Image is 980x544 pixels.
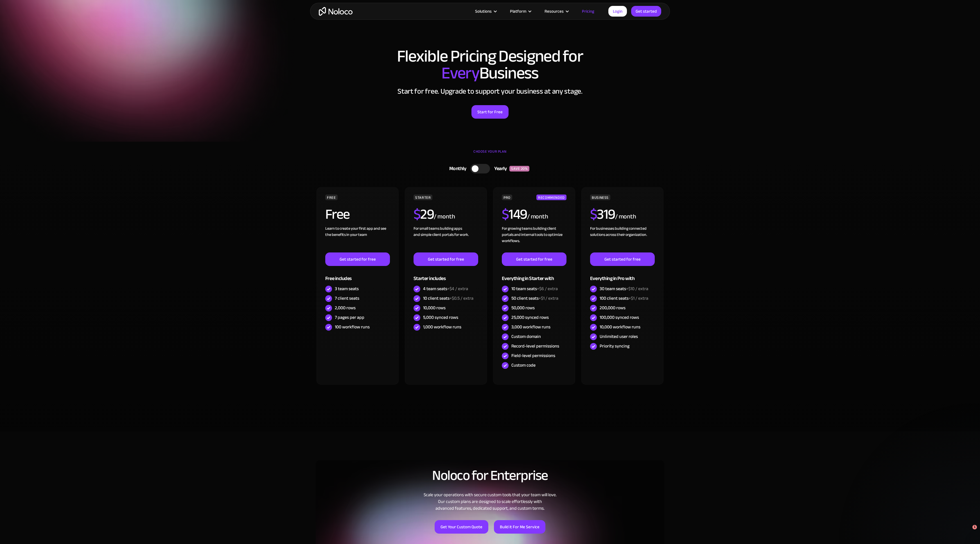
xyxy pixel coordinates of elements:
[335,286,359,292] div: 3 team seats
[423,314,458,320] div: 5,000 synced rows
[335,324,370,330] div: 100 workflow runs
[414,195,432,200] div: STARTER
[511,305,535,311] div: 50,000 rows
[615,212,636,221] div: / month
[447,285,468,293] span: +$4 / extra
[590,201,597,227] span: $
[468,8,503,15] div: Solutions
[414,225,478,252] div: For small teams building apps and simple client portals for work. ‍
[600,295,648,301] div: 100 client seats
[503,8,538,15] div: Platform
[442,164,471,173] div: Monthly
[423,286,468,292] div: 4 team seats
[510,8,526,15] div: Platform
[325,195,338,200] div: FREE
[502,201,509,227] span: $
[539,294,558,303] span: +$1 / extra
[490,164,509,173] div: Yearly
[600,314,639,320] div: 100,000 synced rows
[450,294,473,303] span: +$0.5 / extra
[600,305,626,311] div: 200,000 rows
[434,212,455,221] div: / month
[511,324,550,330] div: 3,000 workflow runs
[423,324,461,330] div: 1,000 workflow runs
[414,266,478,284] div: Starter includes
[335,295,359,301] div: 7 client seats
[414,207,434,221] h2: 29
[511,362,536,368] div: Custom code
[545,8,564,15] div: Resources
[972,525,977,529] span: 1
[325,207,350,221] h2: Free
[600,286,648,292] div: 30 team seats
[590,252,655,266] a: Get started for free
[511,295,558,301] div: 50 client seats
[600,343,629,349] div: Priority syncing
[600,333,638,340] div: Unlimited user roles
[502,225,566,252] div: For growing teams building client portals and internal tools to optimize workflows.
[316,87,664,96] h2: Start for free. Upgrade to support your business at any stage.
[316,48,664,82] h1: Flexible Pricing Designed for Business
[608,6,627,17] a: Login
[590,266,655,284] div: Everything in Pro with
[423,295,473,301] div: 10 client seats
[316,468,664,483] h2: Noloco for Enterprise
[494,520,545,534] a: Build it For Me Service
[471,105,509,119] a: Start for Free
[441,57,479,89] span: Every
[319,7,353,16] a: home
[325,266,390,284] div: Free includes
[502,252,566,266] a: Get started for free
[537,285,558,293] span: +$6 / extra
[475,8,492,15] div: Solutions
[511,333,541,340] div: Custom domain
[511,314,549,320] div: 25,000 synced rows
[511,343,559,349] div: Record-level permissions
[316,147,664,161] div: CHOOSE YOUR PLAN
[600,324,640,330] div: 10,000 workflow runs
[575,8,601,15] a: Pricing
[502,266,566,284] div: Everything in Starter with
[590,195,610,200] div: BUSINESS
[538,8,575,15] div: Resources
[631,6,661,17] a: Get started
[435,520,488,534] a: Get Your Custom Quote
[316,491,664,512] div: Scale your operations with secure custom tools that your team will love. Our custom plans are des...
[511,286,558,292] div: 10 team seats
[423,305,446,311] div: 10,000 rows
[414,201,421,227] span: $
[325,225,390,252] div: Learn to create your first app and see the benefits in your team ‍
[626,285,648,293] span: +$10 / extra
[502,207,527,221] h2: 149
[527,212,548,221] div: / month
[536,195,566,200] div: RECOMMENDED
[325,252,390,266] a: Get started for free
[414,252,478,266] a: Get started for free
[335,305,356,311] div: 2,000 rows
[629,294,648,303] span: +$1 / extra
[509,166,529,171] div: SAVE 20%
[961,525,974,538] iframe: Intercom live chat
[502,195,512,200] div: PRO
[511,353,555,359] div: Field-level permissions
[335,314,364,320] div: 7 pages per app
[590,207,615,221] h2: 319
[590,225,655,252] div: For businesses building connected solutions across their organization. ‍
